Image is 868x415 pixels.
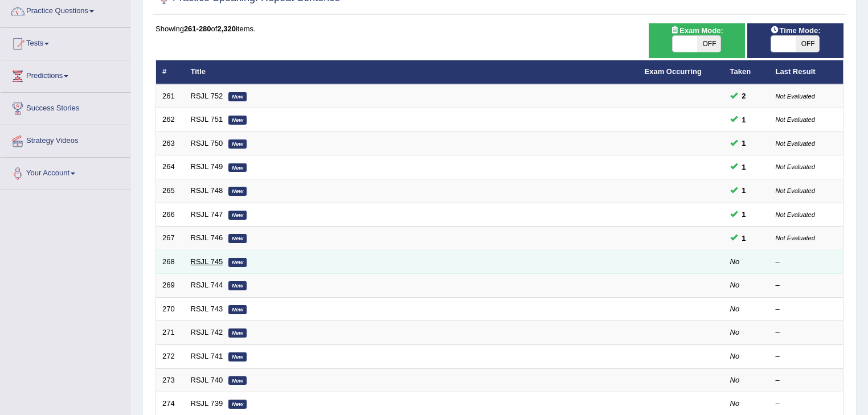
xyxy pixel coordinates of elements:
[1,28,130,56] a: Tests
[156,108,185,132] td: 262
[776,280,837,291] div: –
[191,257,223,266] a: RSJL 745
[228,163,247,172] em: New
[185,60,638,84] th: Title
[796,36,820,52] span: OFF
[697,36,721,52] span: OFF
[738,90,751,102] span: You can still take this question
[191,210,223,219] a: RSJL 747
[156,227,185,250] td: 267
[184,24,211,33] b: 261-280
[156,155,185,179] td: 264
[649,23,745,58] div: Show exams occurring in exams
[738,184,751,196] span: You can still take this question
[156,203,185,227] td: 266
[776,163,815,170] small: Not Evaluated
[156,250,185,274] td: 268
[776,140,815,147] small: Not Evaluated
[738,208,751,220] span: You can still take this question
[228,281,247,290] em: New
[776,304,837,315] div: –
[228,234,247,243] em: New
[156,274,185,298] td: 269
[228,328,247,338] em: New
[156,321,185,345] td: 271
[730,328,740,336] em: No
[156,84,185,108] td: 261
[730,257,740,266] em: No
[156,179,185,203] td: 265
[776,211,815,218] small: Not Evaluated
[156,60,185,84] th: #
[191,139,223,147] a: RSJL 750
[191,115,223,124] a: RSJL 751
[776,93,815,100] small: Not Evaluated
[228,305,247,314] em: New
[730,352,740,360] em: No
[776,351,837,362] div: –
[155,23,844,34] div: Showing of items.
[738,114,751,126] span: You can still take this question
[738,232,751,244] span: You can still take this question
[730,281,740,289] em: No
[191,352,223,360] a: RSJL 741
[228,139,247,149] em: New
[769,60,844,84] th: Last Result
[766,24,825,36] span: Time Mode:
[228,92,247,101] em: New
[228,400,247,409] em: New
[776,257,837,268] div: –
[666,24,727,36] span: Exam Mode:
[724,60,769,84] th: Taken
[776,235,815,241] small: Not Evaluated
[738,137,751,149] span: You can still take this question
[1,60,130,89] a: Predictions
[156,368,185,392] td: 273
[645,67,702,76] a: Exam Occurring
[191,305,223,313] a: RSJL 743
[730,305,740,313] em: No
[156,297,185,321] td: 270
[776,116,815,123] small: Not Evaluated
[228,376,247,385] em: New
[776,187,815,194] small: Not Evaluated
[228,352,247,361] em: New
[228,187,247,196] em: New
[1,93,130,121] a: Success Stories
[738,161,751,173] span: You can still take this question
[228,116,247,125] em: New
[191,186,223,195] a: RSJL 748
[730,399,740,408] em: No
[191,92,223,100] a: RSJL 752
[776,375,837,386] div: –
[776,327,837,338] div: –
[730,376,740,384] em: No
[1,158,130,186] a: Your Account
[191,162,223,171] a: RSJL 749
[191,328,223,336] a: RSJL 742
[228,258,247,267] em: New
[1,125,130,154] a: Strategy Videos
[217,24,236,33] b: 2,320
[191,233,223,242] a: RSJL 746
[156,132,185,155] td: 263
[776,398,837,409] div: –
[228,211,247,220] em: New
[191,399,223,408] a: RSJL 739
[156,344,185,368] td: 272
[191,376,223,384] a: RSJL 740
[191,281,223,289] a: RSJL 744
